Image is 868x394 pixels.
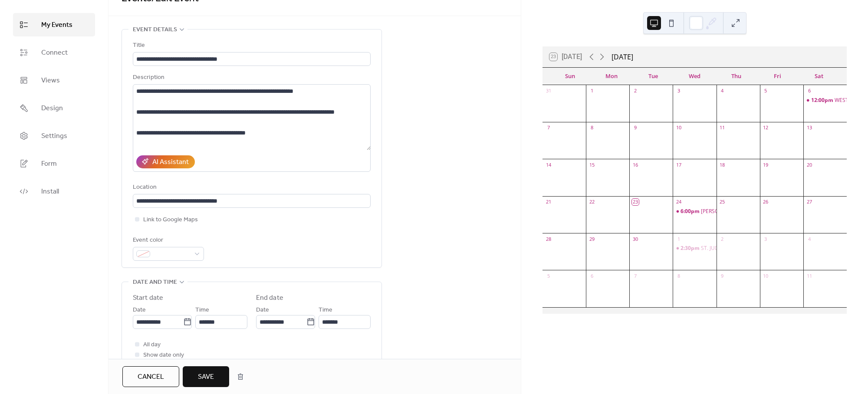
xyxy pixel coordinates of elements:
div: Wed [674,68,716,85]
div: Fri [757,68,799,85]
div: Tue [632,68,674,85]
span: Link to Google Maps [143,215,198,225]
span: Form [41,159,57,169]
div: 7 [545,125,552,131]
a: Install [13,180,95,203]
div: 4 [806,236,812,242]
div: 22 [589,199,595,205]
div: 21 [545,199,552,205]
div: 15 [589,161,595,168]
div: 1 [589,88,595,94]
div: 25 [719,199,726,205]
div: 27 [806,199,812,205]
div: End date [256,293,283,303]
span: Design [41,103,63,114]
div: 12 [763,125,769,131]
div: 14 [545,161,552,168]
div: WESTSIDE MARKET CINCY | SEPT 6 [803,97,847,104]
div: Event color [133,235,202,246]
div: 19 [763,161,769,168]
span: Date and time [133,277,177,288]
div: 30 [632,236,638,242]
div: 2 [719,236,726,242]
span: 2:30pm [681,245,701,252]
div: 28 [545,236,552,242]
button: Cancel [122,366,179,387]
div: 6 [589,273,595,279]
div: 6 [806,88,812,94]
button: Save [183,366,229,387]
span: Event details [133,25,177,35]
span: 6:00pm [681,208,701,215]
span: Date [133,305,146,315]
a: Form [13,152,95,175]
div: [PERSON_NAME]'S HOUSE PERMANENT JEWELRY POP-UP [701,208,840,215]
div: 1 [675,236,682,242]
span: Cancel [138,372,164,382]
div: 11 [806,273,812,279]
div: 23 [632,199,638,205]
div: 5 [545,273,552,279]
a: Connect [13,41,95,64]
div: 3 [675,88,682,94]
div: 7 [632,273,638,279]
span: Time [195,305,209,315]
div: 8 [675,273,682,279]
div: 9 [719,273,726,279]
div: MADI'S HOUSE PERMANENT JEWELRY POP-UP [673,208,716,215]
span: My Events [41,20,72,30]
div: 13 [806,125,812,131]
a: My Events [13,13,95,36]
div: 16 [632,161,638,168]
div: 24 [675,199,682,205]
div: ST. JUDE JEWELRY DESIGN CLASS [673,245,716,252]
div: 18 [719,161,726,168]
div: 26 [763,199,769,205]
div: 11 [719,125,726,131]
div: Description [133,72,369,83]
div: 31 [545,88,552,94]
div: Sun [549,68,591,85]
div: AI Assistant [152,157,189,167]
div: 10 [675,125,682,131]
div: 3 [763,236,769,242]
span: Install [41,187,59,197]
span: Time [319,305,332,315]
span: Views [41,76,60,86]
div: 8 [589,125,595,131]
div: 2 [632,88,638,94]
span: Show date only [143,350,184,361]
div: Thu [715,68,757,85]
div: [DATE] [612,52,633,62]
div: Mon [591,68,633,85]
div: Sat [798,68,840,85]
div: 20 [806,161,812,168]
span: All day [143,340,161,350]
span: Date [256,305,269,315]
div: 29 [589,236,595,242]
div: 5 [763,88,769,94]
a: Settings [13,124,95,148]
div: Location [133,182,369,193]
div: 9 [632,125,638,131]
span: Save [198,372,214,382]
div: Start date [133,293,163,303]
div: ST. JUDE JEWELRY DESIGN CLASS [701,245,781,252]
span: Connect [41,48,68,58]
div: 17 [675,161,682,168]
button: AI Assistant [136,155,195,168]
a: Views [13,69,95,92]
span: 12:00pm [811,97,835,104]
div: 10 [763,273,769,279]
div: 4 [719,88,726,94]
div: Title [133,40,369,51]
a: Design [13,96,95,120]
span: Settings [41,131,67,141]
